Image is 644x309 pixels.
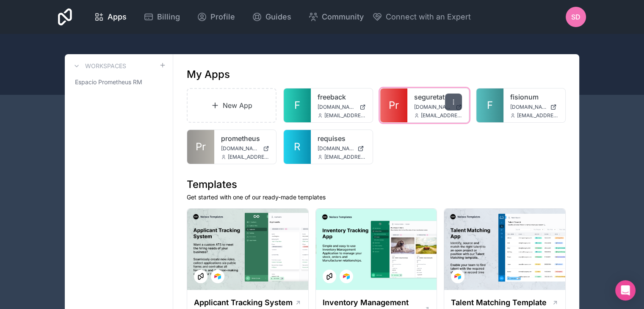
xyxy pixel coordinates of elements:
span: Community [322,11,364,23]
span: Pr [196,140,206,154]
span: [DOMAIN_NAME] [318,145,354,152]
a: [DOMAIN_NAME] [318,145,366,152]
span: SD [571,12,580,22]
a: F [284,88,311,122]
p: Get started with one of our ready-made templates [187,193,566,201]
button: Connect with an Expert [372,11,471,23]
img: Airtable Logo [454,273,461,280]
a: Community [301,8,370,26]
span: [DOMAIN_NAME] [510,104,547,110]
span: [EMAIL_ADDRESS][DOMAIN_NAME] [421,112,462,119]
a: [DOMAIN_NAME] [414,104,462,110]
span: Pr [389,99,399,112]
a: freeback [318,92,366,102]
span: [DOMAIN_NAME] [318,104,356,110]
span: [EMAIL_ADDRESS][DOMAIN_NAME] [324,112,366,119]
a: requises [318,133,366,143]
a: Pr [380,88,407,122]
a: fisionum [510,92,558,102]
span: Espacio Prometheus RM [75,78,142,86]
span: Guides [265,11,291,23]
a: [DOMAIN_NAME] [318,104,366,110]
span: [DOMAIN_NAME] [221,145,260,152]
span: R [294,140,300,154]
span: F [487,99,493,112]
a: F [476,88,503,122]
h1: Templates [187,178,566,191]
a: prometheus [221,133,269,143]
a: seguretat [414,92,462,102]
a: Billing [137,8,187,26]
h3: Workspaces [85,62,126,70]
span: [EMAIL_ADDRESS][DOMAIN_NAME] [324,154,366,160]
h1: My Apps [187,68,230,81]
span: Billing [157,11,180,23]
h1: Talent Matching Template [451,297,547,309]
a: Espacio Prometheus RM [72,74,166,90]
a: R [284,130,311,164]
span: F [294,99,300,112]
span: Connect with an Expert [386,11,471,23]
img: Airtable Logo [343,273,350,280]
img: Airtable Logo [214,273,221,280]
a: [DOMAIN_NAME] [510,104,558,110]
span: [EMAIL_ADDRESS][DOMAIN_NAME] [517,112,558,119]
div: Open Intercom Messenger [615,280,636,301]
h1: Applicant Tracking System [194,297,293,309]
span: [DOMAIN_NAME] [414,104,453,110]
a: [DOMAIN_NAME] [221,145,269,152]
a: Profile [190,8,242,26]
a: Apps [87,8,133,26]
span: [EMAIL_ADDRESS][DOMAIN_NAME] [228,154,269,160]
span: Apps [108,11,127,23]
span: Profile [210,11,235,23]
a: Workspaces [72,61,126,71]
a: Guides [245,8,298,26]
a: Pr [187,130,214,164]
a: New App [187,88,276,123]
